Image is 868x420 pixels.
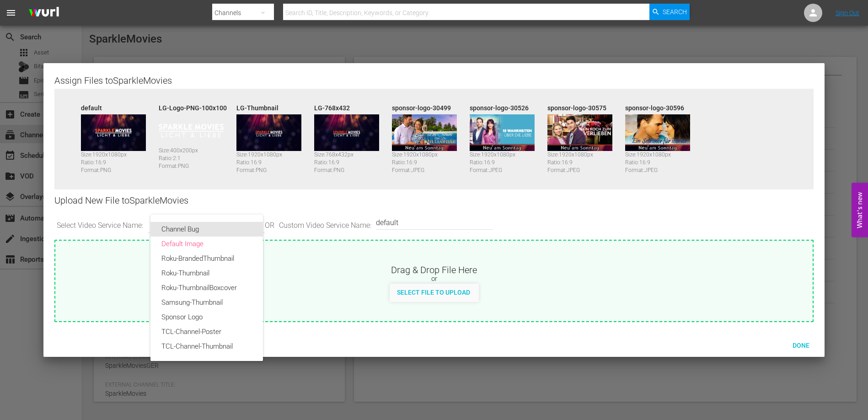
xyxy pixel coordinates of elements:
[161,280,252,295] div: Roku-ThumbnailBoxcover
[852,183,868,237] button: Open Feedback Widget
[161,266,252,280] div: Roku-Thumbnail
[161,295,252,310] div: Samsung-Thumbnail
[161,237,252,251] div: Default Image
[161,251,252,266] div: Roku-BrandedThumbnail
[161,310,252,324] div: Sponsor Logo
[161,222,252,237] div: Channel Bug
[161,339,252,354] div: TCL-Channel-Thumbnail
[161,324,252,339] div: TCL-Channel-Poster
